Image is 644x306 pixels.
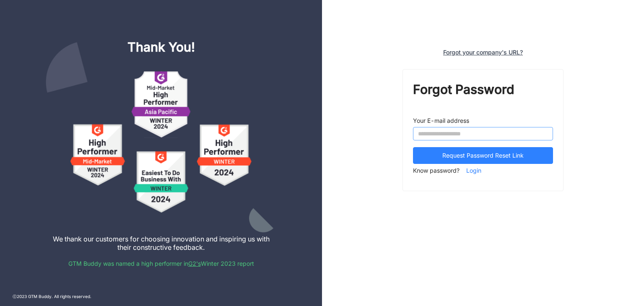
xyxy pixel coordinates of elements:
[413,164,553,181] div: Know password?
[413,80,553,116] div: Forgot Password
[413,147,553,164] button: Request Password Reset Link
[413,116,469,125] label: Your E-mail address
[466,164,481,177] span: Login
[443,49,523,56] div: Forgot your company's URL?
[442,151,524,160] span: Request Password Reset Link
[188,260,201,267] a: G2's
